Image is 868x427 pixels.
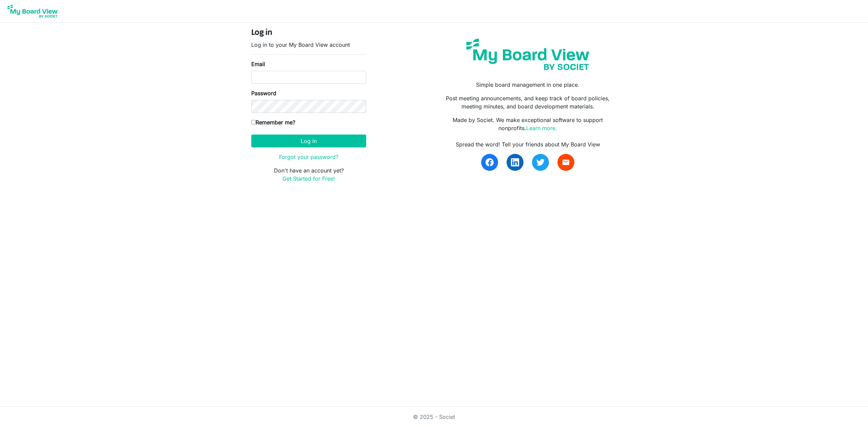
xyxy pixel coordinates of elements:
div: Spread the word! Tell your friends about My Board View [439,140,617,148]
img: My Board View Logo [5,3,60,20]
button: Log in [251,135,366,147]
label: Remember me? [251,118,295,126]
input: Remember me? [251,120,256,124]
label: Password [251,89,276,97]
p: Log in to your My Board View account [251,41,366,49]
span: email [562,158,570,166]
img: linkedin.svg [511,158,519,166]
h4: Log in [251,28,366,38]
p: Post meeting announcements, and keep track of board policies, meeting minutes, and board developm... [439,94,617,110]
a: email [557,154,574,171]
img: my-board-view-societ.svg [461,34,594,75]
a: Get Started for Free! [282,175,335,182]
img: twitter.svg [536,158,545,166]
a: Forgot your password? [279,154,338,160]
p: Simple board management in one place. [439,81,617,89]
p: Don't have an account yet? [251,166,366,183]
p: Made by Societ. We make exceptional software to support nonprofits. [439,116,617,132]
label: Email [251,60,265,68]
img: facebook.svg [486,158,494,166]
a: Learn more. [526,125,557,131]
a: © 2025 - Societ [413,413,455,420]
